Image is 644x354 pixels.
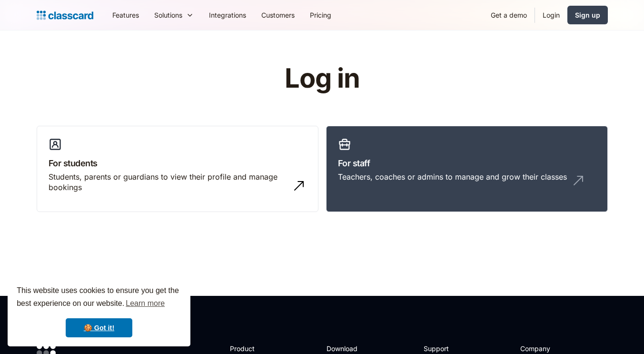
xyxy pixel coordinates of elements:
a: Integrations [201,4,254,26]
a: Sign up [567,6,608,24]
a: home [37,9,93,22]
div: Students, parents or guardians to view their profile and manage bookings [49,172,287,193]
h3: For staff [338,157,596,170]
a: dismiss cookie message [66,318,132,337]
h2: Product [230,344,281,354]
h2: Company [520,344,584,354]
a: Get a demo [483,4,535,26]
div: Solutions [154,10,182,20]
a: Customers [254,4,302,26]
span: This website uses cookies to ensure you get the best experience on our website. [17,285,181,311]
h2: Support [424,344,462,354]
a: Features [105,4,147,26]
div: Sign up [575,10,600,20]
a: For studentsStudents, parents or guardians to view their profile and manage bookings [37,126,318,212]
h3: For students [49,157,307,170]
a: learn more about cookies [124,296,166,311]
h2: Download [327,344,366,354]
a: For staffTeachers, coaches or admins to manage and grow their classes [326,126,608,212]
a: Pricing [302,4,339,26]
h1: Log in [171,64,473,93]
div: Solutions [147,4,201,26]
div: Teachers, coaches or admins to manage and grow their classes [338,172,567,182]
div: cookieconsent [8,276,190,346]
a: Login [535,4,567,26]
